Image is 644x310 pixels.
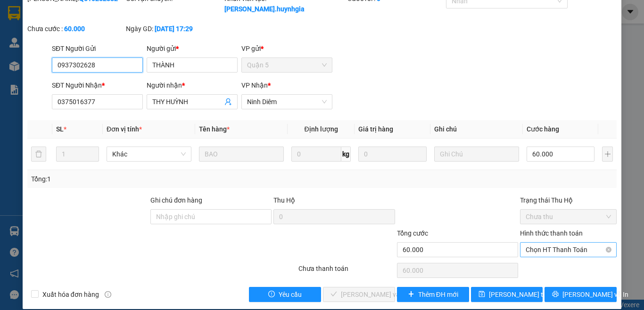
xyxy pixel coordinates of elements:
[107,125,142,133] span: Đơn vị tính
[602,147,613,162] button: plus
[279,289,302,300] span: Yêu cầu
[105,291,111,298] span: info-circle
[489,289,564,300] span: [PERSON_NAME] thay đổi
[150,196,202,204] label: Ghi chú đơn hàng
[430,120,523,139] th: Ghi chú
[358,147,426,162] input: 0
[606,247,611,253] span: close-circle
[249,287,321,302] button: exclamation-circleYêu cầu
[273,196,295,204] span: Thu Hộ
[112,147,186,161] span: Khác
[199,147,284,162] input: VD: Bàn, Ghế
[297,263,396,280] div: Chưa thanh toán
[418,289,458,300] span: Thêm ĐH mới
[31,174,249,184] div: Tổng: 1
[304,125,338,133] span: Định lượng
[155,25,193,33] b: [DATE] 17:29
[268,291,275,298] span: exclamation-circle
[39,289,103,300] span: Xuất hóa đơn hàng
[408,291,414,298] span: plus
[147,43,238,54] div: Người gửi
[224,5,305,13] b: [PERSON_NAME].huynhgia
[241,82,268,89] span: VP Nhận
[434,147,519,162] input: Ghi Chú
[397,287,469,302] button: plusThêm ĐH mới
[199,125,230,133] span: Tên hàng
[520,229,583,237] label: Hình thức thanh toán
[520,195,617,205] div: Trạng thái Thu Hộ
[562,289,628,300] span: [PERSON_NAME] và In
[479,291,485,298] span: save
[224,98,232,106] span: user-add
[471,287,543,302] button: save[PERSON_NAME] thay đổi
[545,287,617,302] button: printer[PERSON_NAME] và In
[526,210,611,224] span: Chưa thu
[552,291,559,298] span: printer
[126,24,223,34] div: Ngày GD:
[150,209,272,224] input: Ghi chú đơn hàng
[526,243,611,257] span: Chọn HT Thanh Toán
[241,43,332,54] div: VP gửi
[56,125,64,133] span: SL
[147,80,238,90] div: Người nhận
[397,229,428,237] span: Tổng cước
[323,287,395,302] button: check[PERSON_NAME] và Giao hàng
[341,147,351,162] span: kg
[27,24,124,34] div: Chưa cước :
[358,125,393,133] span: Giá trị hàng
[31,147,46,162] button: delete
[247,58,327,72] span: Quận 5
[247,95,327,109] span: Ninh Diêm
[64,25,85,33] b: 60.000
[52,80,143,90] div: SĐT Người Nhận
[527,125,559,133] span: Cước hàng
[52,43,143,54] div: SĐT Người Gửi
